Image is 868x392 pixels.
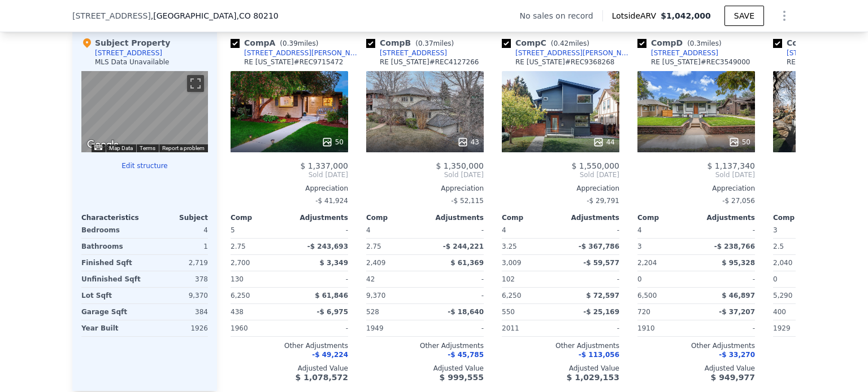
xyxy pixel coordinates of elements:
[637,320,694,336] div: 1910
[289,213,348,222] div: Adjustments
[586,292,619,299] span: $ 72,597
[698,320,755,336] div: -
[244,58,344,67] div: RE [US_STATE] # REC9715472
[231,341,348,350] div: Other Adjustments
[95,58,170,67] div: MLS Data Unavailable
[292,222,348,238] div: -
[162,145,205,151] a: Report a problem
[147,320,208,336] div: 1926
[553,39,568,47] span: 0.42
[457,136,479,148] div: 43
[81,239,142,254] div: Bathrooms
[707,161,755,170] span: $ 1,137,340
[236,11,278,20] span: , CO 80210
[81,222,142,238] div: Bedrooms
[231,239,287,254] div: 2.75
[94,145,102,150] button: Keyboard shortcuts
[502,364,619,373] div: Adjusted Value
[773,5,796,27] button: Show Options
[231,49,362,58] a: [STREET_ADDRESS][PERSON_NAME]
[366,49,447,58] a: [STREET_ADDRESS]
[502,184,619,193] div: Appreciation
[322,136,344,148] div: 50
[231,37,323,49] div: Comp A
[366,292,385,299] span: 9,370
[637,213,696,222] div: Comp
[81,255,142,271] div: Finished Sqft
[637,275,642,283] span: 0
[773,308,786,316] span: 400
[502,37,594,49] div: Comp C
[231,170,348,179] span: Sold [DATE]
[696,213,755,222] div: Adjustments
[95,49,162,58] div: [STREET_ADDRESS]
[502,259,521,267] span: 3,009
[81,304,142,320] div: Garage Sqft
[714,243,755,250] span: -$ 238,766
[502,49,633,58] a: [STREET_ADDRESS][PERSON_NAME]
[711,373,755,382] span: $ 949,977
[773,320,830,336] div: 1929
[231,364,348,373] div: Adjusted Value
[502,213,561,222] div: Comp
[773,259,792,267] span: 2,040
[502,275,515,283] span: 102
[690,39,701,47] span: 0.3
[637,292,657,299] span: 6,500
[502,226,506,234] span: 4
[722,197,755,205] span: -$ 27,056
[563,222,619,238] div: -
[366,320,423,336] div: 1949
[244,49,362,58] div: [STREET_ADDRESS][PERSON_NAME]
[81,161,208,170] button: Edit structure
[81,71,208,152] div: Map
[436,161,484,170] span: $ 1,350,000
[451,197,484,205] span: -$ 52,115
[140,145,155,151] a: Terms (opens in new tab)
[579,243,619,250] span: -$ 367,786
[84,138,121,152] img: Google
[563,320,619,336] div: -
[231,259,250,267] span: 2,700
[81,37,170,49] div: Subject Property
[502,320,558,336] div: 2011
[81,271,142,287] div: Unfinished Sqft
[292,271,348,287] div: -
[773,37,865,49] div: Comp E
[502,170,619,179] span: Sold [DATE]
[443,243,484,250] span: -$ 244,221
[587,197,619,205] span: -$ 29,791
[147,304,208,320] div: 384
[773,239,830,254] div: 2.5
[722,292,755,299] span: $ 46,897
[231,320,287,336] div: 1960
[637,37,726,49] div: Comp D
[448,351,484,359] span: -$ 45,785
[546,39,594,47] span: ( miles)
[502,239,558,254] div: 3.25
[427,222,484,238] div: -
[380,58,479,67] div: RE [US_STATE] # REC4127266
[502,292,521,299] span: 6,250
[651,58,750,67] div: RE [US_STATE] # REC3549000
[567,373,619,382] span: $ 1,029,153
[427,288,484,303] div: -
[651,49,718,58] div: [STREET_ADDRESS]
[698,222,755,238] div: -
[515,58,615,67] div: RE [US_STATE] # REC9368268
[231,308,244,316] span: 438
[637,49,718,58] a: [STREET_ADDRESS]
[231,226,235,234] span: 5
[773,49,854,58] a: [STREET_ADDRESS]
[724,6,764,26] button: SAVE
[292,320,348,336] div: -
[366,184,484,193] div: Appreciation
[637,308,650,316] span: 720
[147,288,208,303] div: 9,370
[563,271,619,287] div: -
[380,49,447,58] div: [STREET_ADDRESS]
[637,341,755,350] div: Other Adjustments
[366,341,484,350] div: Other Adjustments
[427,320,484,336] div: -
[109,144,133,152] button: Map Data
